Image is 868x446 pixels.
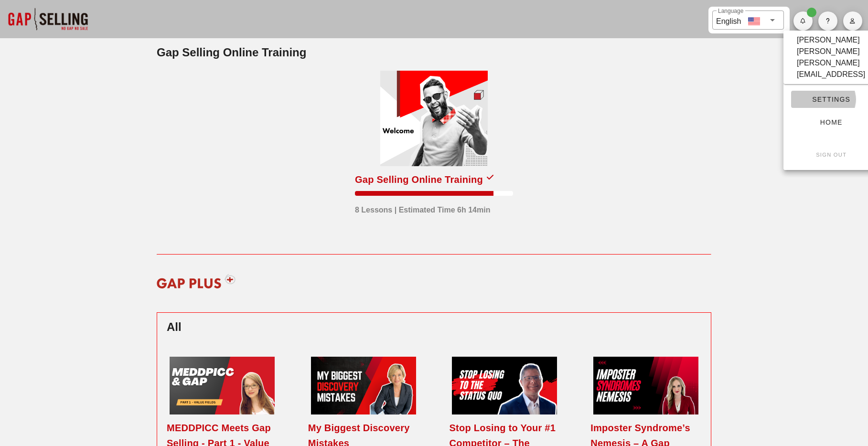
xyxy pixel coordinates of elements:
[815,152,847,158] small: Sign Out
[718,8,743,15] label: Language
[799,96,863,103] span: Settings
[807,8,816,17] span: Badge
[797,57,865,80] div: [PERSON_NAME][EMAIL_ADDRESS]
[355,172,483,187] div: Gap Selling Online Training
[150,267,242,296] img: gap-plus-logo-red.svg
[799,118,863,126] span: Home
[167,319,701,336] h2: All
[712,11,784,30] div: LanguageEnglish
[157,44,711,61] h2: Gap Selling Online Training
[355,200,490,216] div: 8 Lessons | Estimated Time 6h 14min
[797,46,860,57] div: [PERSON_NAME]
[716,13,741,27] div: English
[797,34,860,46] div: [PERSON_NAME]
